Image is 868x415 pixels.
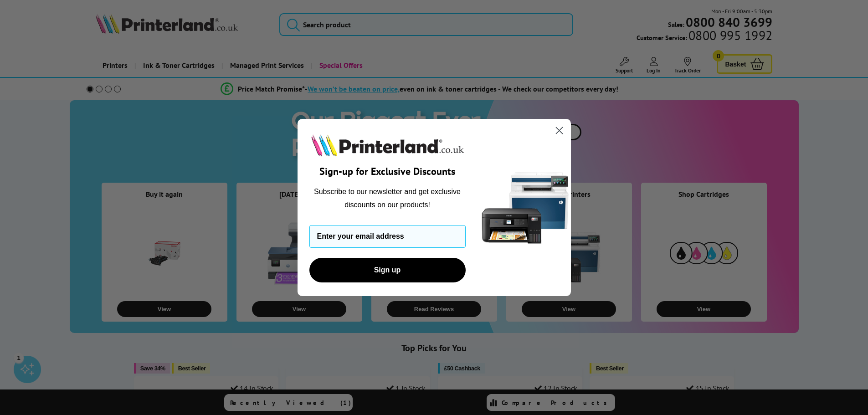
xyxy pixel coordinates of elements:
img: Printerland.co.uk [309,133,466,158]
span: Sign-up for Exclusive Discounts [319,165,455,178]
img: 5290a21f-4df8-4860-95f4-ea1e8d0e8904.png [480,119,571,296]
span: Subscribe to our newsletter and get exclusive discounts on our products! [314,188,461,208]
button: Sign up [309,258,466,282]
button: Close dialog [551,123,567,138]
input: Enter your email address [309,225,466,248]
